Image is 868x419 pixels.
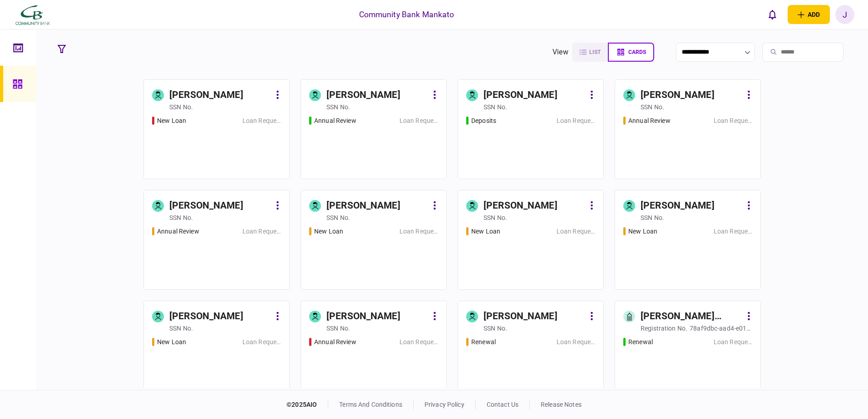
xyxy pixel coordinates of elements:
[483,324,507,333] div: SSN no.
[589,49,601,55] span: list
[835,5,854,24] button: J
[487,401,518,408] a: contact us
[326,199,400,213] div: [PERSON_NAME]
[458,190,604,290] a: [PERSON_NAME]SSN no.New LoanLoan Request
[301,190,447,290] a: [PERSON_NAME]SSN no.New LoanLoan Request
[339,401,402,408] a: terms and conditions
[326,324,350,333] div: SSN no.
[552,47,568,58] div: view
[359,9,454,20] div: Community Bank Mankato
[641,213,664,222] div: SSN no.
[242,337,281,347] div: Loan Request
[169,309,243,324] div: [PERSON_NAME]
[326,88,400,102] div: [PERSON_NAME]
[628,337,653,347] div: Renewal
[471,227,500,236] div: New Loan
[763,5,782,24] button: open notifications list
[314,227,343,236] div: New Loan
[14,3,51,26] img: client company logo
[143,301,290,400] a: [PERSON_NAME]SSN no.New LoanLoan Request
[483,213,507,222] div: SSN no.
[483,88,557,102] div: [PERSON_NAME]
[471,337,496,347] div: Renewal
[326,309,400,324] div: [PERSON_NAME]
[399,337,438,347] div: Loan Request
[615,79,761,179] a: [PERSON_NAME]SSN no.Annual ReviewLoan Request
[471,116,496,126] div: Deposits
[314,116,356,126] div: Annual Review
[424,401,464,408] a: privacy policy
[557,116,595,126] div: Loan Request
[326,102,350,112] div: SSN no.
[301,301,447,400] a: [PERSON_NAME]SSN no.Annual ReviewLoan Request
[641,324,687,333] div: registration no.
[483,102,507,112] div: SSN no.
[157,116,186,126] div: New Loan
[399,116,438,126] div: Loan Request
[157,337,186,347] div: New Loan
[286,400,328,409] div: © 2025 AIO
[242,227,281,236] div: Loan Request
[399,227,438,236] div: Loan Request
[615,190,761,290] a: [PERSON_NAME]SSN no.New LoanLoan Request
[690,324,752,333] div: 78af9dbc-aad4-e011-a886-001ec94ffe7f
[714,227,752,236] div: Loan Request
[143,190,290,290] a: [PERSON_NAME]SSN no.Annual ReviewLoan Request
[641,88,715,102] div: [PERSON_NAME]
[788,5,830,24] button: open adding identity options
[641,102,664,112] div: SSN no.
[242,116,281,126] div: Loan Request
[628,49,646,55] span: cards
[458,79,604,179] a: [PERSON_NAME]SSN no.DepositsLoan Request
[557,227,595,236] div: Loan Request
[628,227,657,236] div: New Loan
[157,227,199,236] div: Annual Review
[572,43,608,62] button: list
[169,199,243,213] div: [PERSON_NAME]
[483,309,557,324] div: [PERSON_NAME]
[483,199,557,213] div: [PERSON_NAME]
[557,337,595,347] div: Loan Request
[714,116,752,126] div: Loan Request
[169,88,243,102] div: [PERSON_NAME]
[628,116,671,126] div: Annual Review
[641,309,742,324] div: [PERSON_NAME] Electric, Inc.
[608,43,654,62] button: cards
[714,337,752,347] div: Loan Request
[615,301,761,400] a: [PERSON_NAME] Electric, Inc.registration no.78af9dbc-aad4-e011-a886-001ec94ffe7fRenewalLoan Request
[458,301,604,400] a: [PERSON_NAME]SSN no.RenewalLoan Request
[326,213,350,222] div: SSN no.
[314,337,356,347] div: Annual Review
[169,324,193,333] div: SSN no.
[143,79,290,179] a: [PERSON_NAME]SSN no.New LoanLoan Request
[541,401,582,408] a: release notes
[169,213,193,222] div: SSN no.
[641,199,715,213] div: [PERSON_NAME]
[169,102,193,112] div: SSN no.
[301,79,447,179] a: [PERSON_NAME]SSN no.Annual ReviewLoan Request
